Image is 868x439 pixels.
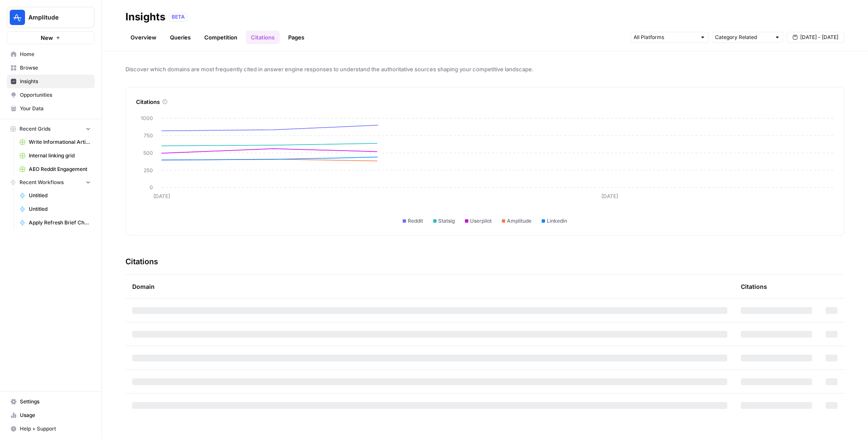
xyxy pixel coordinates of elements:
span: Settings [20,398,91,405]
a: Apply Refresh Brief Changes [16,216,95,229]
a: Queries [165,31,196,44]
span: Write Informational Article [29,138,91,146]
span: [DATE] - [DATE] [800,34,838,41]
div: BETA [169,13,188,21]
span: Discover which domains are most frequently cited in answer engine responses to understand the aut... [125,65,844,73]
a: Overview [125,31,161,44]
input: Category Related [715,33,771,42]
span: Amplitude [28,13,80,22]
button: Recent Workflows [7,176,95,189]
a: Untitled [16,189,95,202]
a: Settings [7,395,95,408]
span: Insights [20,78,91,85]
a: Citations [246,31,280,44]
a: Internal linking grid [16,149,95,162]
span: Amplitude [507,217,531,225]
a: AEO Reddit Engagement [16,162,95,176]
tspan: [DATE] [601,193,618,199]
span: Opportunities [20,91,91,99]
a: Browse [7,61,95,75]
span: Untitled [29,205,91,213]
tspan: 500 [143,150,153,156]
span: Help + Support [20,425,91,433]
div: Citations [136,98,834,106]
tspan: [DATE] [153,193,170,199]
button: Help + Support [7,422,95,436]
span: Recent Workflows [19,179,64,186]
button: [DATE] - [DATE] [787,32,844,43]
input: All Platforms [634,33,696,42]
span: Home [20,50,91,58]
span: Browse [20,64,91,72]
a: Home [7,48,95,61]
tspan: 250 [144,167,153,173]
tspan: 750 [144,132,153,139]
span: Linkedin [547,217,567,225]
a: Pages [283,31,309,44]
tspan: 0 [150,184,153,190]
span: AEO Reddit Engagement [29,165,91,173]
span: New [41,34,53,42]
span: Reddit [408,217,423,225]
div: Domain [132,275,727,298]
a: Your Data [7,102,95,115]
a: Usage [7,408,95,422]
span: Recent Grids [19,125,50,133]
a: Insights [7,75,95,88]
span: Statsig [438,217,455,225]
button: Workspace: Amplitude [7,7,95,28]
a: Opportunities [7,88,95,102]
span: Untitled [29,192,91,199]
img: Amplitude Logo [10,10,25,25]
span: Internal linking grid [29,152,91,159]
span: Your Data [20,105,91,112]
span: Usage [20,411,91,419]
div: Citations [741,275,767,298]
span: Userpilot [470,217,492,225]
h3: Citations [125,256,158,268]
span: Apply Refresh Brief Changes [29,219,91,226]
a: Competition [199,31,242,44]
div: Insights [125,10,165,24]
a: Untitled [16,202,95,216]
button: New [7,31,95,44]
tspan: 1000 [141,115,153,121]
a: Write Informational Article [16,135,95,149]
button: Recent Grids [7,123,95,135]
